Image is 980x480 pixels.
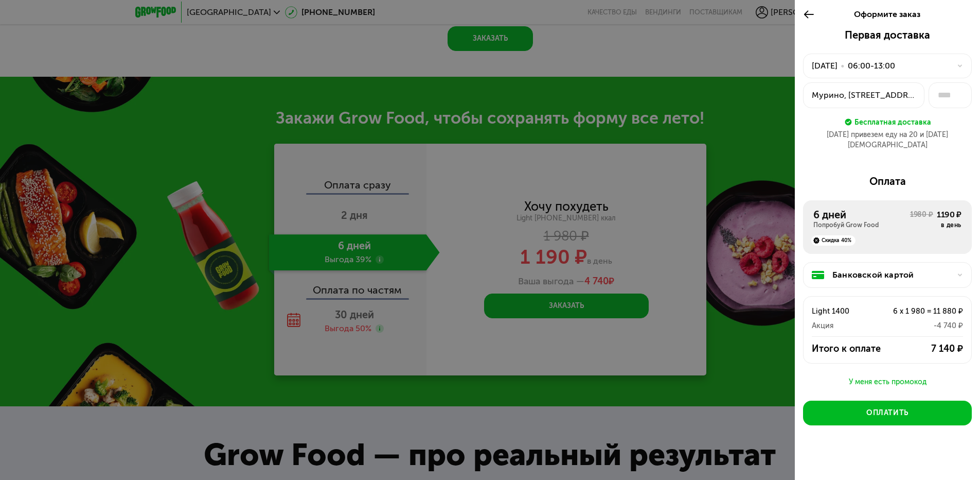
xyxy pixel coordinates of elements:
div: Банковской картой [832,269,951,281]
span: Оформите заказ [854,9,920,19]
button: У меня есть промокод [803,376,972,388]
div: [DATE] привезем еду на 20 и [DATE][DEMOGRAPHIC_DATA] [803,130,972,150]
div: Бесплатная доставка [854,116,931,128]
div: [DATE] [812,60,838,72]
div: 7 140 ₽ [895,342,963,355]
div: 06:00-13:00 [848,60,895,72]
div: Попробуй Grow Food [813,221,910,229]
div: Скидка 40% [811,235,856,246]
div: Акция [812,319,872,332]
div: Оплатить [866,408,908,418]
div: 6 дней [813,209,910,221]
div: Light 1400 [812,305,872,317]
div: 6 x 1 980 = 11 880 ₽ [872,305,963,317]
div: 1190 ₽ [937,209,961,221]
div: 1980 ₽ [910,210,933,229]
div: • [841,60,845,72]
div: Итого к оплате [812,342,895,355]
button: Мурино, [STREET_ADDRESS][PERSON_NAME] [803,82,924,108]
div: Оплата [803,175,972,187]
div: Первая доставка [803,29,972,41]
div: Мурино, [STREET_ADDRESS][PERSON_NAME] [812,89,916,101]
div: -4 740 ₽ [872,319,963,332]
button: Оплатить [803,401,972,425]
div: в день [937,221,961,229]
